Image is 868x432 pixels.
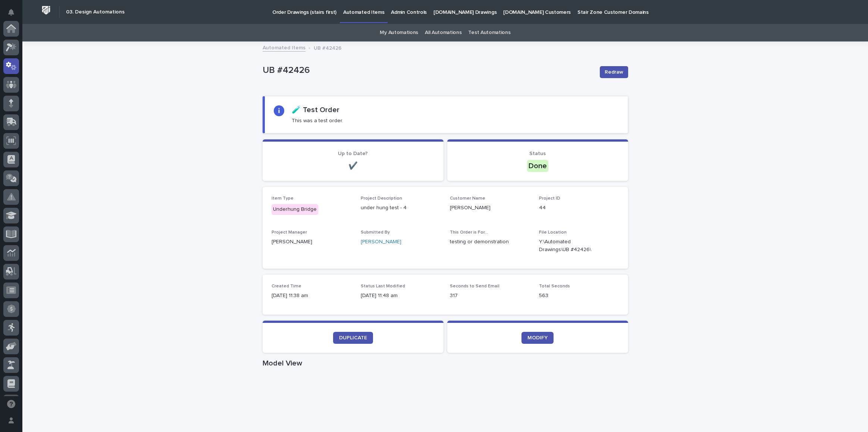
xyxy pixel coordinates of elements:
[450,196,485,201] span: Customer Name
[527,335,548,340] span: MODIFY
[450,238,530,246] p: testing or demonstration
[292,105,339,114] h2: 🧪 Test Order
[272,204,318,215] div: Underhung Bridge
[539,238,601,254] : Y:\Automated Drawings\UB #42426\
[361,196,402,201] span: Project Description
[39,3,53,17] img: Workspace Logo
[380,24,418,41] a: My Automations
[272,161,435,170] p: ✔️
[539,292,619,300] p: 563
[425,24,461,41] a: All Automations
[539,196,560,201] span: Project ID
[9,9,19,21] div: Notifications
[314,43,342,52] p: UB #42426
[263,43,305,52] a: Automated Items
[527,160,548,172] div: Done
[600,66,628,78] button: Redraw
[539,230,567,235] span: File Location
[272,238,352,246] p: [PERSON_NAME]
[468,24,510,41] a: Test Automations
[339,335,367,340] span: DUPLICATE
[338,151,368,156] span: Up to Date?
[521,332,554,344] a: MODIFY
[450,204,530,212] p: [PERSON_NAME]
[605,68,623,76] span: Redraw
[66,9,125,15] h2: 03. Design Automations
[272,196,294,201] span: Item Type
[272,230,307,235] span: Project Manager
[361,230,390,235] span: Submitted By
[539,284,570,288] span: Total Seconds
[263,359,628,368] h1: Model View
[450,284,499,288] span: Seconds to Send Email
[361,292,441,300] p: [DATE] 11:48 am
[450,230,488,235] span: This Order is For...
[361,204,441,212] p: under hung test - 4
[263,65,594,76] p: UB #42426
[272,292,352,300] p: [DATE] 11:38 am
[3,396,19,412] button: Open support chat
[450,292,530,300] p: 317
[529,151,546,156] span: Status
[333,332,373,344] a: DUPLICATE
[361,238,401,246] a: [PERSON_NAME]
[361,284,405,288] span: Status Last Modified
[3,4,19,20] button: Notifications
[272,284,301,288] span: Created Time
[539,204,619,212] p: 44
[292,117,343,124] p: This was a test order.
